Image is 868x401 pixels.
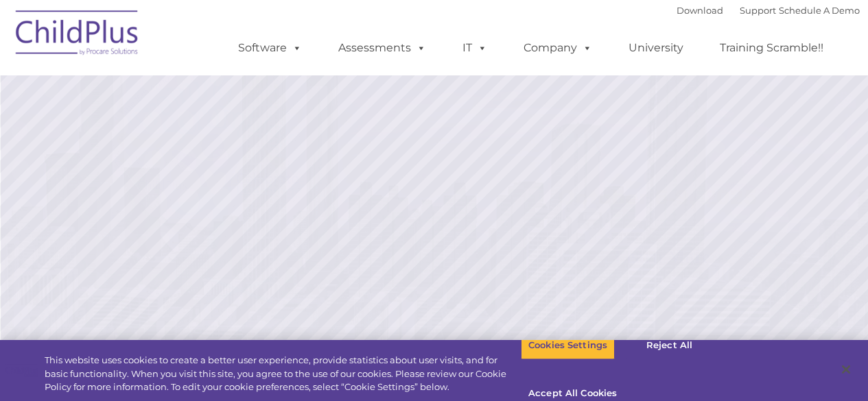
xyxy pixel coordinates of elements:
div: This website uses cookies to create a better user experience, provide statistics about user visit... [45,354,521,394]
a: IT [449,34,501,62]
button: Cookies Settings [521,331,615,360]
a: Support [740,5,776,16]
a: Download [677,5,723,16]
a: Learn More [589,238,736,276]
font: | [677,5,860,16]
button: Close [831,354,861,385]
button: Reject All [626,331,712,360]
a: Training Scramble!! [706,34,837,62]
img: ChildPlus by Procare Solutions [9,1,146,69]
a: Assessments [325,34,440,62]
a: Software [224,34,316,62]
a: Company [510,34,606,62]
a: Schedule A Demo [779,5,860,16]
a: University [615,34,697,62]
